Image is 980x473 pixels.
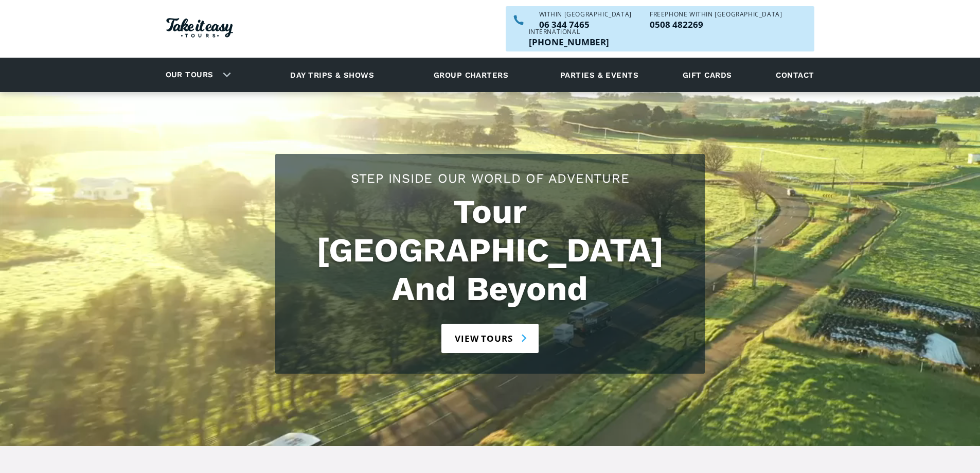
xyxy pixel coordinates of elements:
[153,61,239,89] div: Our tours
[555,61,644,89] a: Parties & events
[771,61,819,89] a: Contact
[539,20,632,29] a: Call us within NZ on 063447465
[529,29,609,35] div: International
[529,38,609,46] p: [PHONE_NUMBER]
[650,20,782,29] a: Call us freephone within NZ on 0508482269
[166,18,233,38] img: Take it easy Tours logo
[650,11,782,17] div: Freephone WITHIN [GEOGRAPHIC_DATA]
[421,61,521,89] a: Group charters
[539,11,632,17] div: WITHIN [GEOGRAPHIC_DATA]
[539,20,632,29] p: 06 344 7465
[650,20,782,29] p: 0508 482269
[286,169,694,187] h2: Step Inside Our World Of Adventure
[441,324,539,353] a: View tours
[286,192,694,308] h1: Tour [GEOGRAPHIC_DATA] And Beyond
[678,61,737,89] a: Gift cards
[166,13,233,45] a: Homepage
[529,38,609,46] a: Call us outside of NZ on +6463447465
[158,63,221,87] a: Our tours
[277,61,387,89] a: Day trips & shows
